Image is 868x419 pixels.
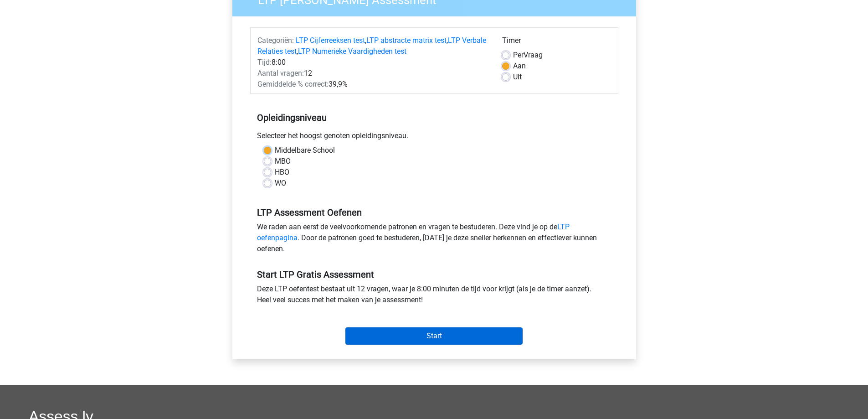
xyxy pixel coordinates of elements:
label: HBO [275,167,289,178]
h5: Start LTP Gratis Assessment [257,269,611,280]
a: LTP Cijferreeksen test [296,36,365,45]
div: 12 [251,68,495,79]
label: MBO [275,156,291,167]
span: Aantal vragen: [257,69,304,78]
a: LTP Numerieke Vaardigheden test [298,47,406,56]
div: 8:00 [251,57,495,68]
label: WO [275,178,286,189]
div: Deze LTP oefentest bestaat uit 12 vragen, waar je 8:00 minuten de tijd voor krijgt (als je de tim... [250,284,618,309]
label: Middelbare School [275,145,335,156]
span: Gemiddelde % correct: [257,80,329,88]
span: Per [513,51,524,59]
div: We raden aan eerst de veelvoorkomende patronen en vragen te bestuderen. Deze vind je op de . Door... [250,222,618,258]
a: LTP abstracte matrix test [366,36,447,45]
h5: LTP Assessment Oefenen [257,207,611,218]
h5: Opleidingsniveau [257,109,611,127]
span: Tijd: [257,58,272,67]
label: Uit [513,72,522,83]
div: , , , [251,35,495,57]
input: Start [345,327,523,345]
div: 39,9% [251,79,495,90]
label: Aan [513,61,526,72]
label: Vraag [513,50,543,61]
span: Categoriën: [257,36,294,45]
div: Selecteer het hoogst genoten opleidingsniveau. [250,130,618,145]
div: Timer [502,35,611,50]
